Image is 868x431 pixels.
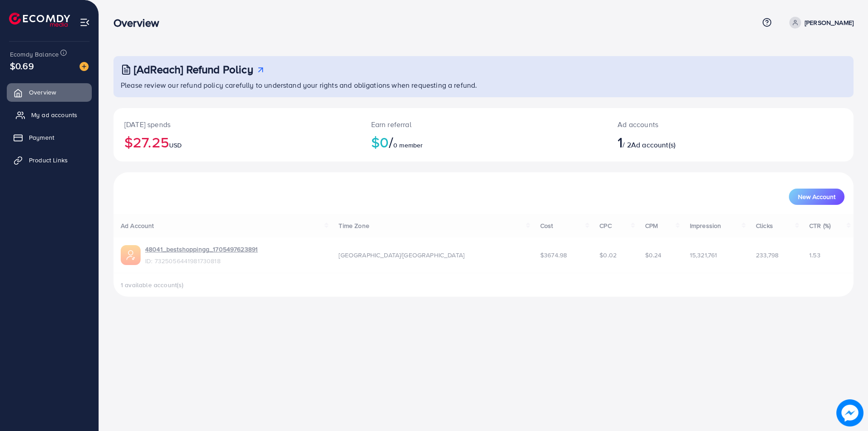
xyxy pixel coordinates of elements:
[113,16,166,29] h3: Overview
[789,189,844,205] button: New Account
[80,62,89,71] img: image
[798,194,835,200] span: New Account
[7,83,92,101] a: Overview
[29,88,56,97] span: Overview
[393,141,423,150] span: 0 member
[169,141,182,150] span: USD
[786,17,854,28] a: [PERSON_NAME]
[805,17,854,28] p: [PERSON_NAME]
[124,119,349,130] p: [DATE] spends
[29,156,68,165] span: Product Links
[389,132,393,152] span: /
[121,80,848,90] p: Please review our refund policy carefully to understand your rights and obligations when requesti...
[9,13,70,27] img: logo
[836,399,863,426] img: image
[29,133,54,142] span: Payment
[124,133,349,151] h2: $27.25
[371,133,596,151] h2: $0
[371,119,596,130] p: Earn referral
[618,133,781,151] h2: / 2
[631,140,675,150] span: Ad account(s)
[618,119,781,130] p: Ad accounts
[7,106,92,124] a: My ad accounts
[10,59,34,72] span: $0.69
[134,63,253,76] h3: [AdReach] Refund Policy
[80,17,90,28] img: menu
[618,132,623,152] span: 1
[7,151,92,169] a: Product Links
[31,110,77,119] span: My ad accounts
[10,50,59,59] span: Ecomdy Balance
[7,128,92,147] a: Payment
